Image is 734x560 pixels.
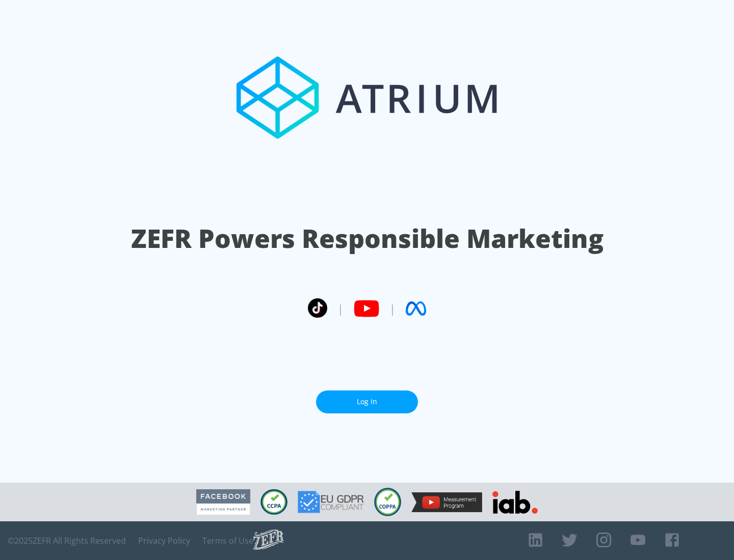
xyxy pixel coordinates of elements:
span: | [389,301,396,316]
img: COPPA Compliant [374,488,401,516]
span: | [337,301,344,316]
img: CCPA Compliant [260,489,287,515]
img: GDPR Compliant [298,491,364,513]
img: IAB [492,491,538,514]
h1: ZEFR Powers Responsible Marketing [131,221,604,256]
a: Privacy Policy [138,536,190,546]
img: Facebook Marketing Partner [196,489,250,515]
a: Log In [316,390,418,413]
img: YouTube Measurement Program [411,492,482,512]
a: Terms of Use [202,536,253,546]
span: © 2025 ZEFR All Rights Reserved [8,536,126,546]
